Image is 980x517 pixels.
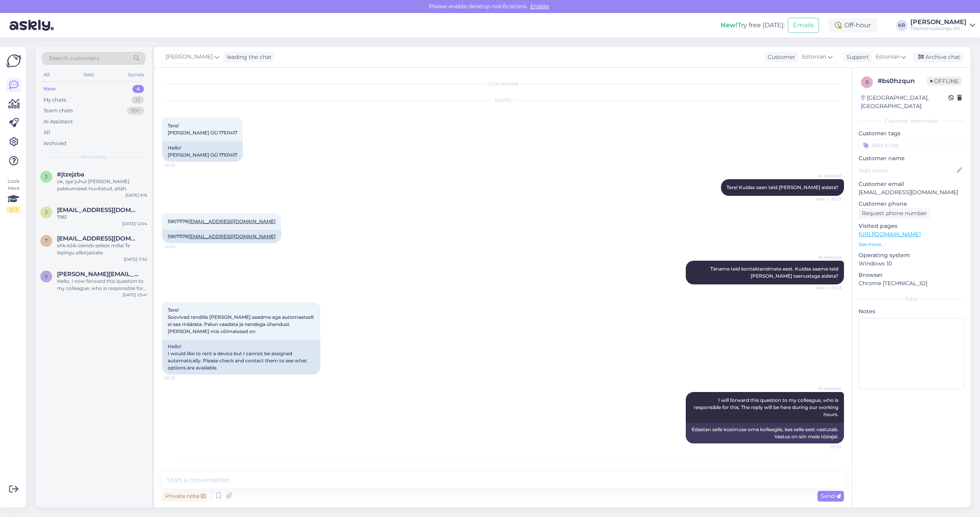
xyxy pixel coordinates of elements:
span: [PERSON_NAME] [166,53,213,61]
div: 59071178 [162,230,281,243]
p: Notes [859,307,964,316]
span: Estonian [876,53,900,61]
p: Customer tags [859,129,964,138]
p: Windows 10 [859,259,964,268]
div: [PERSON_NAME] [910,19,967,25]
span: Täname teid kontaktandmete eest. Kuidas saame teid [PERSON_NAME] teenustega aidata? [710,266,840,279]
div: [DATE] 11:52 [124,256,147,262]
p: Operating system [859,251,964,259]
div: [DATE] [162,97,844,104]
div: 12 [131,96,144,104]
span: 20:24 [812,444,842,450]
span: j [45,174,47,180]
span: Send [821,492,841,500]
span: Enable [528,3,551,10]
div: ehk kõik oleneb sellest millal Te lepingu allkirjastate [57,242,147,256]
span: jevgenija.miloserdova@tele2.com [57,206,139,214]
div: Try free [DATE]: [721,21,785,30]
span: New chats [81,153,106,161]
div: AI Assistant [44,118,73,126]
p: Visited pages [859,222,964,230]
div: leading the chat [223,53,272,61]
div: Customer information [859,117,964,125]
div: Archived [44,140,66,148]
span: Tere! Soovivad rendiile [PERSON_NAME] seadme aga automaatselt ei saa määrata. Palun vaadata ja ne... [168,307,315,334]
div: [DATE] 12:04 [122,221,147,227]
div: Request phone number [859,208,930,219]
div: Socials [126,70,146,80]
span: t [45,238,48,244]
div: 4 [132,85,144,93]
button: Emails [788,18,819,33]
div: Edastan selle küsimuse oma kolleegile, kes selle eest vastutab. Vastus on siin meie tööajal. [686,423,844,443]
b: New! [721,21,738,29]
div: 2 / 3 [6,206,21,213]
div: Täisteenusliisingu AS [910,25,967,32]
a: [PERSON_NAME]Täisteenusliisingu AS [910,19,975,32]
p: Browser [859,271,964,279]
input: Add a tag [859,139,964,151]
div: KR [896,20,907,31]
span: Tere! Kuidas saan teid [PERSON_NAME] aidata? [726,184,838,190]
span: b [865,79,869,85]
div: # bs0hzqun [878,76,927,86]
div: Web [82,70,96,80]
span: Estonian [802,53,826,61]
span: I will forward this question to my colleague, who is responsible for this. The reply will be here... [694,397,840,417]
div: New [44,85,56,93]
div: All [42,70,51,80]
span: AI Assistant [812,254,842,260]
div: Look Here [6,178,21,213]
a: [URL][DOMAIN_NAME] [859,231,921,238]
p: See more ... [859,241,964,248]
span: 59071178 [168,218,276,224]
span: AI Assistant [812,173,842,179]
img: Askly Logo [6,53,21,68]
div: Chat started [162,80,844,87]
div: All [44,129,50,136]
span: vladimir@tootajad.ee [57,271,139,278]
p: Customer name [859,154,964,163]
div: Private note [162,491,209,502]
span: Tere! [PERSON_NAME] OÜ 17101417 [168,123,237,136]
div: Off-hour [829,18,877,32]
span: 20:22 [165,162,194,168]
span: 20:23 [165,375,194,381]
div: 7961 [57,214,147,221]
div: [DATE] 9:16 [125,192,147,198]
a: [EMAIL_ADDRESS][DOMAIN_NAME] [188,233,276,239]
p: Customer email [859,180,964,188]
input: Add name [859,166,955,175]
div: Hello, I now forward this question to my colleague, who is responsible for this. The reply will b... [57,278,147,292]
div: Support [843,53,869,61]
p: [EMAIL_ADDRESS][DOMAIN_NAME] [859,188,964,197]
div: Team chats [44,107,73,115]
p: Customer phone [859,200,964,208]
span: 20:23 [165,244,194,250]
span: v [45,273,48,279]
span: j [45,209,47,215]
div: Archive chat [914,52,963,62]
span: Search customers [49,54,99,62]
span: Offline [927,77,962,85]
a: [EMAIL_ADDRESS][DOMAIN_NAME] [188,218,276,224]
div: ok, igal juhul [PERSON_NAME] pakkumisest huvitatud, aitäh [57,178,147,192]
p: Chrome [TECHNICAL_ID] [859,279,964,288]
div: Extra [859,295,964,303]
span: treskanor.ou@gmail.com [57,235,139,242]
span: Seen ✓ 20:22 [812,196,842,202]
div: Hello! [PERSON_NAME] OÜ 17101417 [162,141,243,162]
div: My chats [44,96,66,104]
div: 99+ [127,107,144,115]
div: Customer [764,53,795,61]
div: Hello! I would like to rent a device but I cannot be assigned automatically. Please check and con... [162,340,320,375]
span: Seen ✓ 20:23 [812,285,842,291]
div: [DATE] 23:41 [123,292,147,298]
span: AI Assistant [812,386,842,392]
span: #jtzejzba [57,171,84,178]
div: [GEOGRAPHIC_DATA], [GEOGRAPHIC_DATA] [861,94,948,110]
